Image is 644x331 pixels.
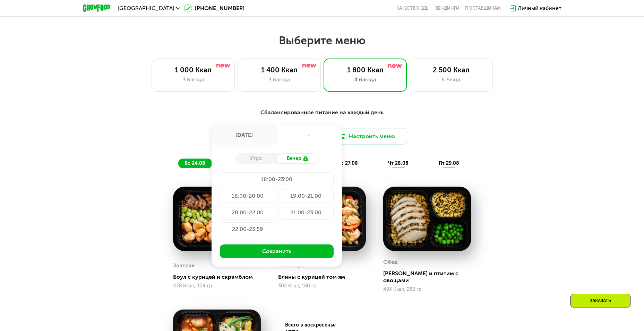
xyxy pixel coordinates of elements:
div: [PERSON_NAME] и птитим с овощами [383,270,476,284]
div: 1 000 Ккал [159,66,227,74]
div: 21:00-23:00 [278,206,334,220]
button: Настроить меню [325,128,408,145]
span: [GEOGRAPHIC_DATA] [118,6,174,11]
div: 478 Ккал, 304 гр [173,283,261,289]
div: 18:00-20:00 [220,189,275,203]
div: [DATE] [212,125,277,145]
span: пт 29.08 [439,160,459,166]
div: 2 500 Ккал [417,66,486,74]
a: Качество еды [396,6,430,11]
button: Сохранить [220,244,334,258]
div: Вечер [277,154,318,163]
div: Блины с курицей том ям [278,274,371,280]
div: 20:00-22:00 [220,206,275,220]
div: 4 блюда [331,75,400,84]
div: 3 блюда [245,75,314,84]
h2: Выберите меню [22,34,622,47]
div: Завтрак [173,260,195,271]
div: 302 Ккал, 160 гр [278,283,366,289]
div: Заказать [570,294,630,307]
div: Боул с курицей и скрэмблом [173,274,266,280]
div: 18:00-23:00 [220,172,334,186]
div: Сбалансированное питание на каждый день [117,108,527,117]
div: Утро [235,154,277,163]
div: 1 800 Ккал [331,66,400,74]
div: 22:00-23:59 [220,222,275,236]
a: [PHONE_NUMBER] [184,4,244,12]
span: чт 28.08 [388,160,409,166]
a: Вендинги [435,6,460,11]
div: Обед [383,257,398,267]
div: поставщикам [465,6,501,11]
span: ср 27.08 [337,160,358,166]
div: 6 блюд [417,75,486,84]
div: Личный кабинет [518,4,561,12]
div: 3 блюда [159,75,227,84]
div: 493 Ккал, 282 гр [383,287,471,292]
span: вс 24.08 [184,160,205,166]
div: 19:00-21:00 [278,189,334,203]
div: 1 400 Ккал [245,66,314,74]
div: - [277,125,342,145]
